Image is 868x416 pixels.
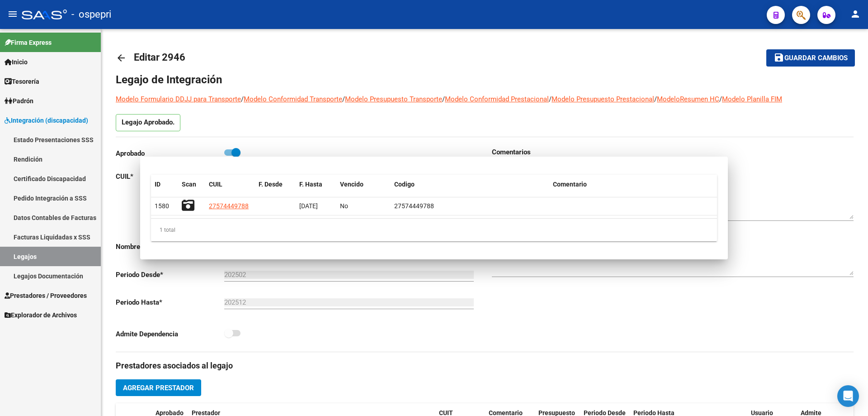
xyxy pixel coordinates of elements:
[116,359,854,372] h3: Prestadores asociados al legajo
[178,175,205,194] datatable-header-cell: Scan
[5,310,77,320] span: Explorador de Archivos
[209,181,222,188] span: CUIL
[116,148,224,158] p: Aprobado
[116,72,854,87] h1: Legajo de Integración
[5,115,88,125] span: Integración (discapacidad)
[205,175,255,194] datatable-header-cell: CUIL
[5,57,28,67] span: Inicio
[340,202,348,210] span: No
[657,95,719,103] a: ModeloResumen HC
[116,172,224,182] p: CUIL
[5,77,39,86] span: Tesorería
[151,175,178,194] datatable-header-cell: ID
[116,242,224,252] p: Nombre Afiliado
[244,95,342,103] a: Modelo Conformidad Transporte
[5,96,33,106] span: Padrón
[7,9,18,19] mat-icon: menu
[340,181,363,188] span: Vencido
[71,5,111,24] span: - ospepri
[155,202,169,210] span: 1580
[553,181,587,188] span: Comentario
[255,175,296,194] datatable-header-cell: F. Desde
[299,181,322,188] span: F. Hasta
[116,114,180,131] p: Legajo Aprobado.
[116,270,224,280] p: Periodo Desde
[552,95,654,103] a: Modelo Presupuesto Prestacional
[492,147,854,157] h3: Comentarios
[394,181,415,188] span: Codigo
[182,181,196,188] span: Scan
[394,202,434,210] span: 27574449788
[116,297,224,307] p: Periodo Hasta
[722,95,782,103] a: Modelo Planilla FIM
[5,291,87,301] span: Prestadores / Proveedores
[336,175,391,194] datatable-header-cell: Vencido
[155,181,160,188] span: ID
[837,385,859,407] div: Open Intercom Messenger
[134,52,185,63] span: Editar 2946
[151,219,717,241] div: 1 total
[296,175,336,194] datatable-header-cell: F. Hasta
[549,175,717,194] datatable-header-cell: Comentario
[116,53,127,63] mat-icon: arrow_back
[345,95,442,103] a: Modelo Presupuesto Transporte
[116,329,224,339] p: Admite Dependencia
[391,175,549,194] datatable-header-cell: Codigo
[850,9,861,19] mat-icon: person
[774,52,784,63] mat-icon: save
[784,54,848,62] span: Guardar cambios
[123,384,194,392] span: Agregar Prestador
[5,38,52,48] span: Firma Express
[259,181,283,188] span: F. Desde
[209,202,249,210] span: 27574449788
[299,202,318,210] span: [DATE]
[116,95,241,103] a: Modelo Formulario DDJJ para Transporte
[445,95,549,103] a: Modelo Conformidad Prestacional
